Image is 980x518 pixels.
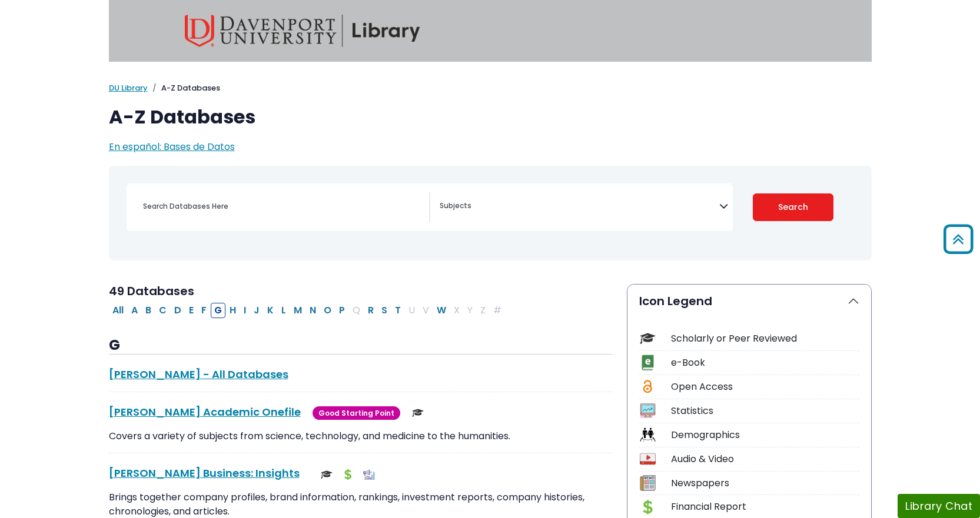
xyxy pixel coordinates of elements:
[240,303,250,318] button: Filter Results I
[640,451,656,467] img: Icon Audio & Video
[671,404,859,418] div: Statistics
[185,15,420,47] img: Davenport University Library
[211,303,225,318] button: Filter Results G
[671,428,859,442] div: Demographics
[433,303,450,318] button: Filter Results W
[198,303,210,318] button: Filter Results F
[142,303,155,318] button: Filter Results B
[171,303,185,318] button: Filter Results D
[109,337,613,355] h3: G
[378,303,391,318] button: Filter Results S
[109,405,301,419] a: [PERSON_NAME] Academic Onefile
[109,140,235,153] a: En español: Bases de Datos
[391,303,404,318] button: Filter Results T
[671,332,859,346] div: Scholarly or Peer Reviewed
[412,407,424,419] img: Scholarly or Peer Reviewed
[313,406,400,420] span: Good Starting Point
[321,469,333,480] img: Scholarly or Peer Reviewed
[109,283,194,299] span: 49 Databases
[148,82,220,94] li: A-Z Databases
[155,303,170,318] button: Filter Results C
[109,466,300,480] a: [PERSON_NAME] Business: Insights
[671,500,859,514] div: Financial Report
[640,355,656,370] img: Icon e-Book
[440,202,719,212] textarea: Search
[939,229,977,249] a: Back to Top
[753,193,833,221] button: Submit for Search Results
[898,494,980,518] button: Library Chat
[136,198,429,215] input: Search database by title or keyword
[109,82,148,93] a: DU Library
[109,82,872,94] nav: breadcrumb
[226,303,240,318] button: Filter Results H
[264,303,277,318] button: Filter Results K
[278,303,290,318] button: Filter Results L
[627,285,871,318] button: Icon Legend
[640,475,656,491] img: Icon Newspapers
[109,303,506,316] div: Alpha-list to filter by first letter of database name
[335,303,348,318] button: Filter Results P
[185,303,197,318] button: Filter Results E
[671,452,859,466] div: Audio & Video
[320,303,335,318] button: Filter Results O
[640,427,656,443] img: Icon Demographics
[671,380,859,394] div: Open Access
[640,379,655,395] img: Icon Open Access
[250,303,263,318] button: Filter Results J
[342,469,354,480] img: Financial Report
[128,303,141,318] button: Filter Results A
[109,429,613,443] p: Covers a variety of subjects from science, technology, and medicine to the humanities.
[109,303,127,318] button: All
[671,476,859,490] div: Newspapers
[306,303,320,318] button: Filter Results N
[364,303,377,318] button: Filter Results R
[671,356,859,370] div: e-Book
[290,303,305,318] button: Filter Results M
[109,367,288,382] a: [PERSON_NAME] - All Databases
[640,403,656,419] img: Icon Statistics
[109,166,872,260] nav: Search filters
[109,106,872,128] h1: A-Z Databases
[640,330,656,346] img: Icon Scholarly or Peer Reviewed
[640,499,656,515] img: Icon Financial Report
[363,469,375,480] img: Industry Report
